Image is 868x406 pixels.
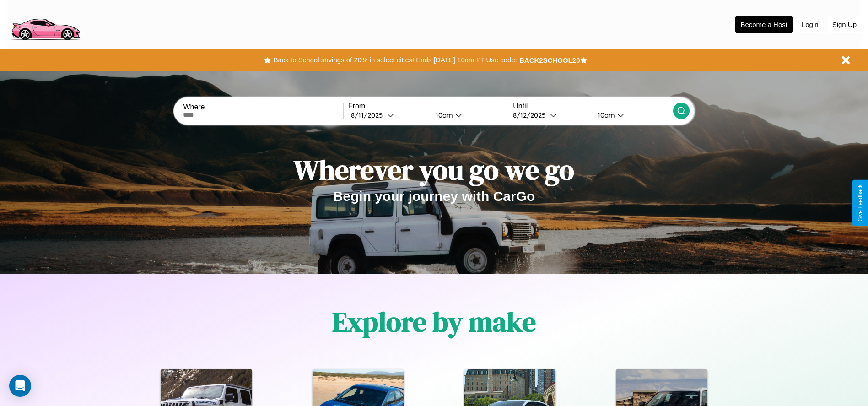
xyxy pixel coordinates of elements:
button: Sign Up [828,16,861,33]
button: 8/11/2025 [348,110,428,120]
div: 10am [593,111,617,119]
div: 10am [431,111,455,119]
div: Give Feedback [857,184,863,222]
label: Where [183,103,343,111]
button: Become a Host [735,16,793,33]
div: Open Intercom Messenger [9,375,31,397]
button: 10am [590,110,673,120]
div: 8 / 12 / 2025 [513,111,550,119]
h1: Explore by make [332,303,536,341]
button: 10am [428,110,508,120]
img: logo [7,5,84,43]
label: From [348,102,508,110]
label: Until [513,102,673,110]
b: BACK2SCHOOL20 [519,56,580,64]
button: Login [797,16,823,33]
div: 8 / 11 / 2025 [351,111,387,119]
button: Back to School savings of 20% in select cities! Ends [DATE] 10am PT.Use code: [271,54,519,66]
